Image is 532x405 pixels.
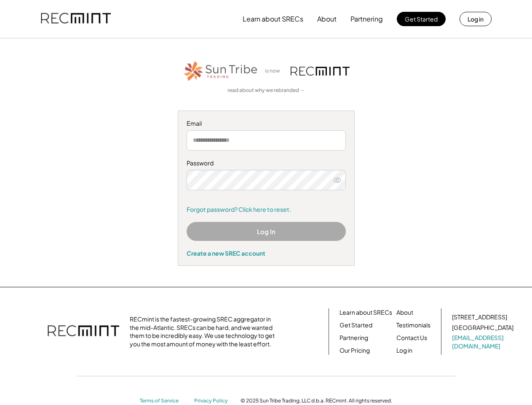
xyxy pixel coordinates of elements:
[317,11,337,27] button: About
[41,5,111,33] img: recmint-logotype%403x.png
[183,59,259,83] img: STT_Horizontal_Logo%2B-%2BColor.png
[291,67,350,76] img: recmint-logotype%403x.png
[340,308,392,317] a: Learn about SRECs
[460,12,492,26] button: Log in
[194,397,232,405] a: Privacy Policy
[350,11,383,27] button: Partnering
[241,397,392,404] div: © 2025 Sun Tribe Trading, LLC d.b.a. RECmint. All rights reserved.
[452,313,507,321] div: [STREET_ADDRESS]
[396,346,412,355] a: Log in
[130,315,279,348] div: RECmint is the fastest-growing SREC aggregator in the mid-Atlantic. SRECs can be hard, and we wan...
[48,317,119,346] img: recmint-logotype%403x.png
[140,397,186,405] a: Terms of Service
[263,67,286,75] div: is now
[396,308,413,317] a: About
[340,346,370,355] a: Our Pricing
[187,222,346,241] button: Log In
[187,205,346,214] a: Forgot password? Click here to reset.
[187,159,346,167] div: Password
[227,87,305,94] a: read about why we rebranded →
[452,324,513,332] div: [GEOGRAPHIC_DATA]
[187,119,346,128] div: Email
[340,321,372,329] a: Get Started
[396,321,430,329] a: Testimonials
[187,249,346,257] div: Create a new SREC account
[243,11,303,27] button: Learn about SRECs
[396,334,427,342] a: Contact Us
[340,334,368,342] a: Partnering
[452,334,515,350] a: [EMAIL_ADDRESS][DOMAIN_NAME]
[397,12,446,26] button: Get Started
